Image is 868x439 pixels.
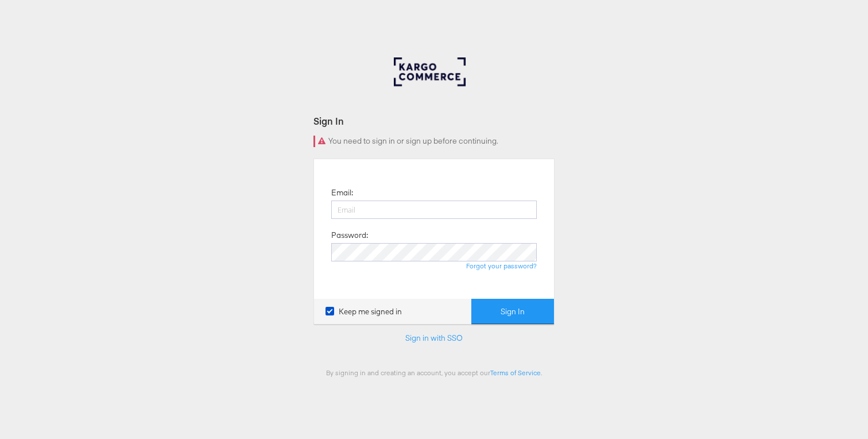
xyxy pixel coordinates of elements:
[490,368,541,377] a: Terms of Service
[331,187,353,198] label: Email:
[331,230,368,241] label: Password:
[313,368,555,377] div: By signing in and creating an account, you accept our .
[313,114,555,128] div: Sign In
[471,299,554,325] button: Sign In
[466,261,537,270] a: Forgot your password?
[313,136,555,147] div: You need to sign in or sign up before continuing.
[331,201,537,219] input: Email
[405,333,463,343] a: Sign in with SSO
[325,306,402,317] label: Keep me signed in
